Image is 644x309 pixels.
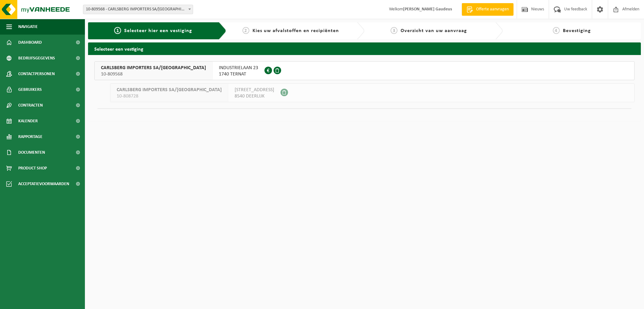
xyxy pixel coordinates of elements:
span: Documenten [18,145,45,160]
a: Offerte aanvragen [462,3,514,16]
span: Overzicht van uw aanvraag [401,28,467,33]
span: Product Shop [18,160,47,176]
span: 1740 TERNAT [219,71,258,77]
span: 1 [114,27,121,34]
span: 8540 DEERLIJK [235,93,274,99]
strong: [PERSON_NAME] Gaudeus [403,7,452,12]
span: Navigatie [18,19,38,35]
span: Rapportage [18,129,42,145]
span: [STREET_ADDRESS] [235,87,274,93]
span: 2 [242,27,249,34]
span: Gebruikers [18,82,42,97]
span: Contactpersonen [18,66,55,82]
span: 4 [553,27,560,34]
span: Acceptatievoorwaarden [18,176,69,192]
span: Contracten [18,97,43,113]
span: 10-809568 - CARLSBERG IMPORTERS SA/NV - TERNAT [83,5,193,14]
span: Selecteer hier een vestiging [124,28,192,33]
span: Bedrijfsgegevens [18,50,55,66]
span: Bevestiging [563,28,591,33]
span: Offerte aanvragen [475,6,510,13]
span: CARLSBERG IMPORTERS SA/[GEOGRAPHIC_DATA] [101,65,206,71]
span: INDUSTRIELAAN 23 [219,65,258,71]
span: 10-809568 [101,71,206,77]
span: 10-808728 [117,93,222,99]
button: CARLSBERG IMPORTERS SA/[GEOGRAPHIC_DATA] 10-809568 INDUSTRIELAAN 231740 TERNAT [94,61,635,80]
span: Kalender [18,113,38,129]
span: CARLSBERG IMPORTERS SA/[GEOGRAPHIC_DATA] [117,87,222,93]
span: Dashboard [18,35,42,50]
span: Kies uw afvalstoffen en recipiënten [253,28,339,33]
span: 10-809568 - CARLSBERG IMPORTERS SA/NV - TERNAT [83,5,193,14]
h2: Selecteer een vestiging [88,42,641,55]
span: 3 [391,27,397,34]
